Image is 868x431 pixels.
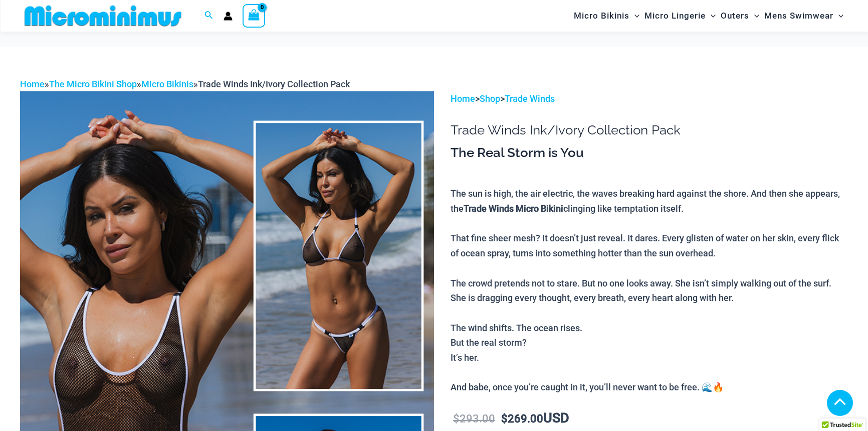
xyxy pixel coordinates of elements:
[451,122,848,138] h1: Trade Winds Ink/Ivory Collection Pack
[141,79,193,89] a: Micro Bikinis
[721,3,749,29] span: Outers
[451,91,848,106] p: > >
[749,3,759,29] span: Menu Toggle
[642,3,718,29] a: Micro LingerieMenu ToggleMenu Toggle
[451,93,475,104] a: Home
[571,3,642,29] a: Micro BikinisMenu ToggleMenu Toggle
[574,3,629,29] span: Micro Bikinis
[453,412,495,425] bdi: 293.00
[629,3,639,29] span: Menu Toggle
[501,412,508,425] span: $
[198,79,350,89] span: Trade Winds Ink/Ivory Collection Pack
[570,2,848,30] nav: Site Navigation
[464,203,563,214] b: Trade Winds Micro Bikini
[718,3,762,29] a: OutersMenu ToggleMenu Toggle
[224,12,233,21] a: Account icon link
[501,412,543,425] bdi: 269.00
[451,145,848,162] h3: The Real Storm is You
[20,79,45,89] a: Home
[21,5,185,27] img: MM SHOP LOGO FLAT
[204,10,213,22] a: Search icon link
[505,93,555,104] a: Trade Winds
[833,3,843,29] span: Menu Toggle
[764,3,833,29] span: Mens Swimwear
[644,3,706,29] span: Micro Lingerie
[243,4,266,27] a: View Shopping Cart, empty
[20,79,350,89] span: » » »
[451,186,848,395] p: The sun is high, the air electric, the waves breaking hard against the shore. And then she appear...
[49,79,137,89] a: The Micro Bikini Shop
[453,412,460,425] span: $
[762,3,846,29] a: Mens SwimwearMenu ToggleMenu Toggle
[451,411,848,426] p: USD
[480,93,500,104] a: Shop
[706,3,716,29] span: Menu Toggle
